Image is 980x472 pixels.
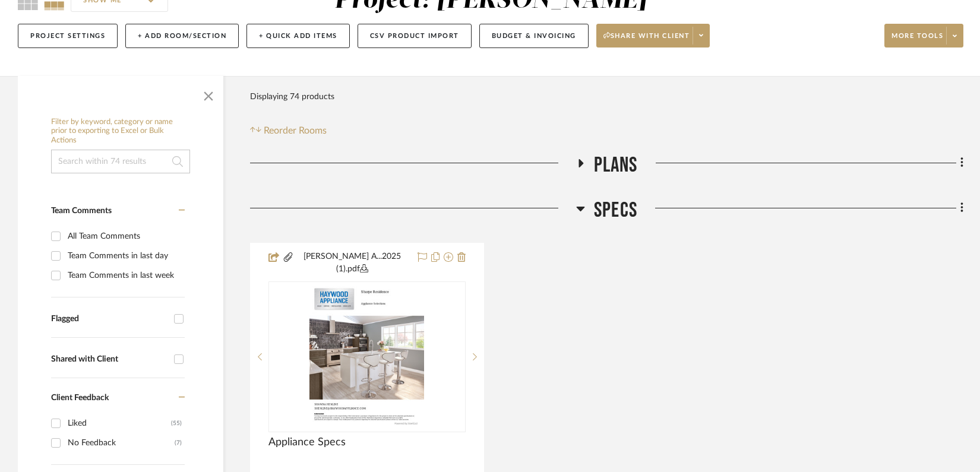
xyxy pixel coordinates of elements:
[264,123,327,138] span: Reorder Rooms
[479,24,589,48] button: Budget & Invoicing
[175,433,182,452] div: (7)
[68,246,182,265] div: Team Comments in last day
[68,266,182,285] div: Team Comments in last week
[250,123,327,138] button: Reorder Rooms
[892,31,943,49] span: More tools
[294,251,410,275] button: [PERSON_NAME] A...2025 (1).pdf
[603,31,690,49] span: Share with client
[594,198,637,223] span: Specs
[884,24,963,47] button: More tools
[51,207,112,215] span: Team Comments
[51,394,109,402] span: Client Feedback
[358,24,472,48] button: CSV Product Import
[309,283,424,431] img: Appliance Specs
[18,24,118,48] button: Project Settings
[51,150,190,173] input: Search within 74 results
[68,414,171,433] div: Liked
[51,354,168,365] div: Shared with Client
[250,85,334,109] div: Displaying 74 products
[594,153,638,178] span: Plans
[171,414,182,433] div: (55)
[51,118,190,145] h6: Filter by keyword, category or name prior to exporting to Excel or Bulk Actions
[125,24,239,48] button: + Add Room/Section
[246,24,350,48] button: + Quick Add Items
[68,227,182,246] div: All Team Comments
[197,82,220,106] button: Close
[268,436,346,449] span: Appliance Specs
[68,433,175,452] div: No Feedback
[596,24,710,47] button: Share with client
[51,314,168,324] div: Flagged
